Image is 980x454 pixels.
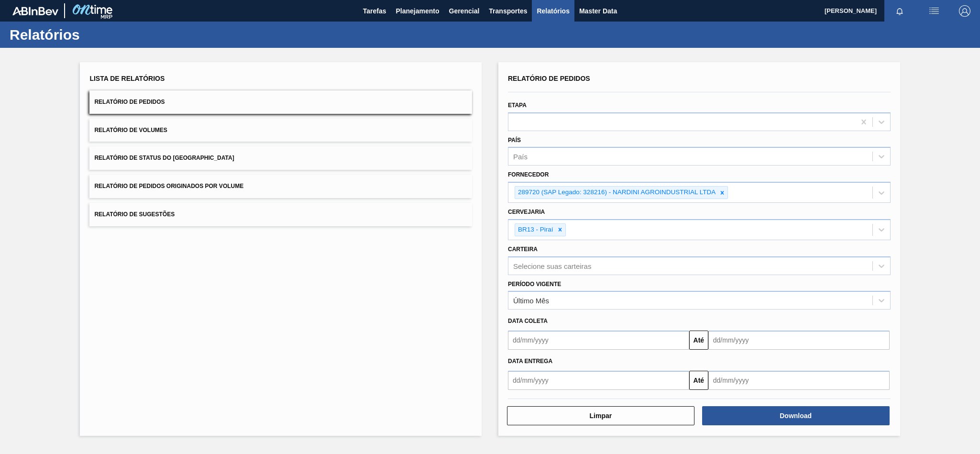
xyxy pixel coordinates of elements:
div: Selecione suas carteiras [513,262,591,270]
label: Carteira [508,246,538,253]
button: Relatório de Pedidos Originados por Volume [89,175,472,198]
span: Relatório de Pedidos [94,99,165,105]
span: Relatório de Pedidos Originados por Volume [94,183,243,189]
span: Relatório de Pedidos [508,75,590,82]
label: Fornecedor [508,171,549,178]
button: Relatório de Sugestões [89,203,472,226]
span: Master Data [579,5,617,17]
label: Cervejaria [508,209,545,215]
button: Download [702,406,890,425]
h1: Relatórios [10,29,179,40]
button: Relatório de Pedidos [89,90,472,114]
button: Relatório de Status do [GEOGRAPHIC_DATA] [89,146,472,170]
label: Etapa [508,102,527,109]
input: dd/mm/yyyy [708,331,890,350]
input: dd/mm/yyyy [508,371,689,390]
div: BR13 - Piraí [515,224,555,236]
span: Tarefas [363,5,386,17]
div: Último Mês [513,297,549,305]
img: userActions [928,5,940,17]
span: Relatórios [537,5,569,17]
button: Até [689,331,708,350]
span: Planejamento [396,5,439,17]
span: Transportes [489,5,527,17]
button: Notificações [884,4,915,18]
span: Relatório de Volumes [94,127,167,133]
span: Data coleta [508,318,548,324]
div: País [513,153,528,161]
img: TNhmsLtSVTkK8tSr43FrP2fwEKptu5GPRR3wAAAABJRU5ErkJggg== [12,7,58,15]
button: Limpar [507,406,694,425]
div: 289720 (SAP Legado: 328216) - NARDINI AGROINDUSTRIAL LTDA [515,187,717,199]
span: Gerencial [449,5,480,17]
label: Período Vigente [508,281,561,288]
button: Até [689,371,708,390]
img: Logout [959,5,970,17]
input: dd/mm/yyyy [508,331,689,350]
span: Data Entrega [508,358,552,365]
span: Relatório de Status do [GEOGRAPHIC_DATA] [94,155,234,161]
button: Relatório de Volumes [89,119,472,142]
span: Lista de Relatórios [89,75,165,82]
input: dd/mm/yyyy [708,371,890,390]
span: Relatório de Sugestões [94,211,175,218]
label: País [508,137,521,144]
